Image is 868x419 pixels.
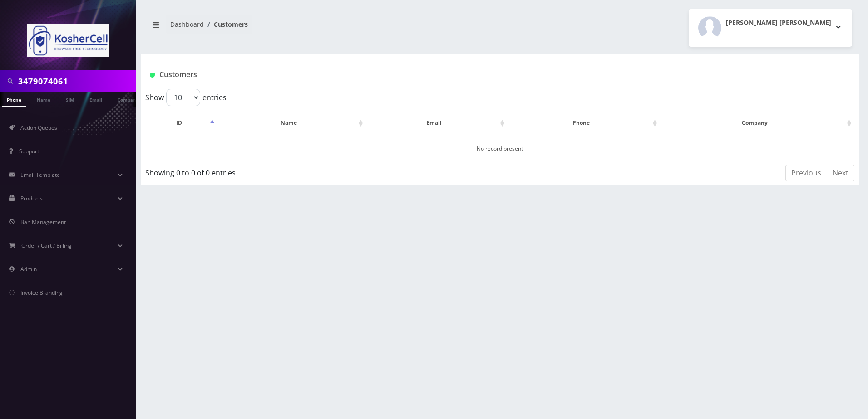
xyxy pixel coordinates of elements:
[27,24,109,57] img: KosherCell
[217,110,365,136] th: Name: activate to sort column ascending
[20,289,63,297] span: Invoice Branding
[19,147,39,155] span: Support
[145,164,434,178] div: Showing 0 to 0 of 0 entries
[113,92,143,106] a: Company
[20,171,60,179] span: Email Template
[146,110,217,136] th: ID: activate to sort column descending
[150,70,731,79] h1: Customers
[21,242,72,249] span: Order / Cart / Billing
[32,92,55,106] a: Name
[660,110,853,136] th: Company: activate to sort column ascending
[166,89,200,106] select: Showentries
[18,73,134,90] input: Search in Company
[20,265,37,273] span: Admin
[20,124,57,132] span: Action Queues
[2,92,26,107] a: Phone
[689,9,852,47] button: [PERSON_NAME] [PERSON_NAME]
[146,137,853,160] td: No record present
[827,165,854,181] a: Next
[170,20,204,29] a: Dashboard
[508,110,659,136] th: Phone: activate to sort column ascending
[204,19,248,29] li: Customers
[85,92,107,106] a: Email
[785,165,827,181] a: Previous
[20,195,43,202] span: Products
[726,19,831,27] h2: [PERSON_NAME] [PERSON_NAME]
[20,218,66,226] span: Ban Management
[61,92,79,106] a: SIM
[366,110,507,136] th: Email: activate to sort column ascending
[145,89,227,106] label: Show entries
[148,15,493,41] nav: breadcrumb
